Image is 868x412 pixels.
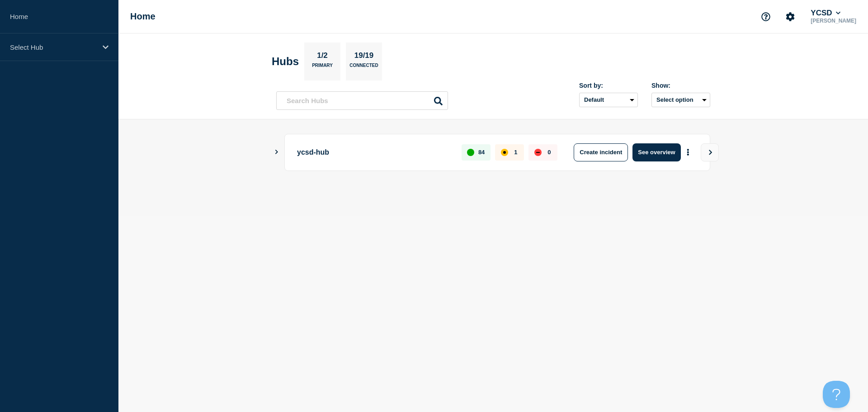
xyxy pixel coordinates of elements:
[534,149,542,156] div: down
[579,82,638,89] div: Sort by:
[467,149,474,156] div: up
[312,63,333,72] p: Primary
[809,9,842,18] button: YCSD
[272,55,299,68] h2: Hubs
[349,63,378,72] p: Connected
[823,381,850,408] iframe: Help Scout Beacon - Open
[547,149,551,156] p: 0
[501,149,508,156] div: affected
[781,7,800,26] button: Account settings
[478,149,485,156] p: 84
[351,51,377,63] p: 19/19
[809,18,858,24] p: [PERSON_NAME]
[514,149,517,156] p: 1
[579,93,638,107] select: Sort by
[682,144,694,161] button: More actions
[574,143,628,161] button: Create incident
[10,43,97,51] p: Select Hub
[130,11,156,22] h1: Home
[276,91,448,110] input: Search Hubs
[651,93,710,107] button: Select option
[297,143,451,161] p: ycsd-hub
[701,143,719,161] button: View
[314,51,331,63] p: 1/2
[274,149,279,156] button: Show Connected Hubs
[756,7,775,26] button: Support
[632,143,680,161] button: See overview
[651,82,710,89] div: Show:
